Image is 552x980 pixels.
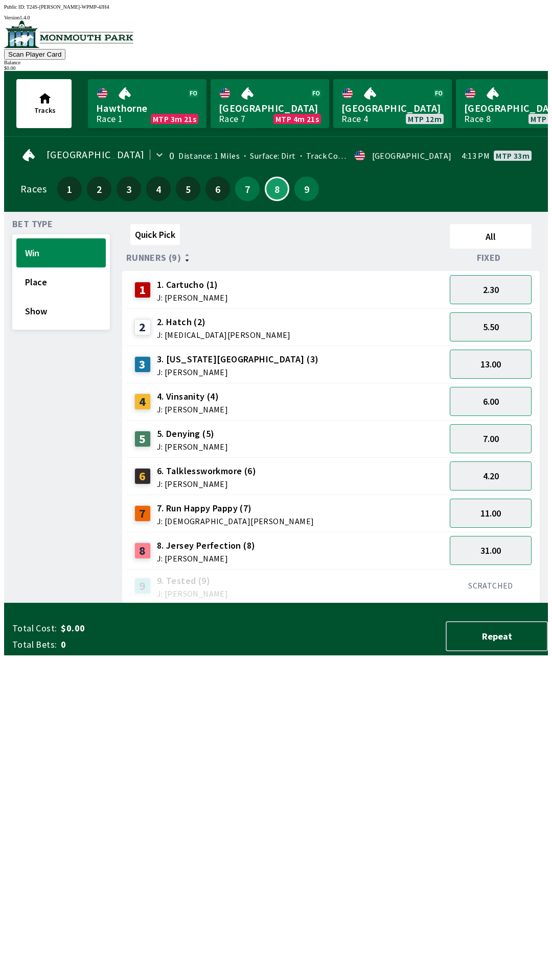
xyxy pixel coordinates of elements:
span: Surface: Dirt [240,151,296,161]
span: MTP 12m [408,115,442,123]
span: 4. Vinsanity (4) [157,390,228,403]
span: Hawthorne [96,102,198,115]
div: 4 [134,394,151,410]
span: 2. Hatch (2) [157,315,291,329]
button: Quick Pick [130,224,180,245]
button: 5.50 [450,312,532,341]
span: J: [MEDICAL_DATA][PERSON_NAME] [157,331,291,339]
span: 3. [US_STATE][GEOGRAPHIC_DATA] (3) [157,353,319,366]
span: 5. Denying (5) [157,427,228,440]
span: [GEOGRAPHIC_DATA] [47,151,145,159]
span: J: [PERSON_NAME] [157,405,228,413]
span: 1 [60,185,79,192]
button: Win [16,238,106,267]
span: 11.00 [480,507,501,519]
span: 6 [208,185,227,192]
span: 5 [178,185,198,192]
div: 9 [134,578,151,594]
div: Race 1 [96,115,123,123]
button: 13.00 [450,350,532,379]
span: 4:13 PM [462,152,490,160]
img: venue logo [4,20,133,48]
span: Tracks [34,106,56,115]
button: 3 [117,177,141,201]
span: 9. Tested (9) [157,574,228,587]
button: 1 [57,177,82,201]
div: 6 [134,468,151,484]
span: Show [25,305,97,317]
span: 7.00 [483,433,499,445]
div: Balance [4,60,548,65]
button: 4.20 [450,461,532,491]
a: HawthorneRace 1MTP 3m 21s [88,79,206,128]
span: MTP 33m [496,152,530,160]
span: Total Bets: [12,639,57,651]
span: 13.00 [480,358,501,370]
span: MTP 4m 21s [275,115,319,123]
span: 8. Jersey Perfection (8) [157,539,256,552]
button: 2.30 [450,275,532,304]
span: 9 [297,185,316,192]
div: 8 [134,543,151,559]
span: 6.00 [483,396,499,407]
span: Total Cost: [12,622,57,634]
a: [GEOGRAPHIC_DATA]Race 4MTP 12m [333,79,452,128]
span: J: [PERSON_NAME] [157,368,319,376]
button: 6 [205,177,230,201]
span: 6. Talklessworkmore (6) [157,464,256,478]
span: 4 [149,185,168,192]
div: Race 8 [464,115,491,123]
span: Bet Type [12,220,53,228]
div: Runners (9) [126,253,446,263]
span: 2.30 [483,284,499,296]
button: 7 [235,177,260,201]
span: [GEOGRAPHIC_DATA] [341,102,444,115]
span: All [454,231,527,242]
button: 9 [294,177,319,201]
button: 31.00 [450,536,532,565]
a: [GEOGRAPHIC_DATA]Race 7MTP 4m 21s [211,79,329,128]
span: J: [PERSON_NAME] [157,293,228,302]
div: Version 1.4.0 [4,15,548,20]
button: 4 [146,177,171,201]
span: J: [DEMOGRAPHIC_DATA][PERSON_NAME] [157,517,314,525]
span: 8 [268,186,286,191]
span: MTP 3m 21s [153,115,196,123]
div: $ 0.00 [4,65,548,71]
span: 1. Cartucho (1) [157,278,228,291]
span: Fixed [477,254,501,262]
div: 0 [169,152,174,160]
div: 7 [134,505,151,522]
span: 3 [119,185,139,192]
span: J: [PERSON_NAME] [157,590,228,598]
span: Track Condition: Firm [296,151,386,161]
div: Public ID: [4,4,548,10]
div: Races [20,185,47,193]
div: 3 [134,356,151,373]
button: 11.00 [450,499,532,528]
button: Show [16,297,106,326]
button: All [450,224,532,249]
span: 0 [61,639,222,651]
div: 2 [134,319,151,335]
button: 5 [176,177,200,201]
button: 2 [87,177,111,201]
span: 7 [238,185,257,192]
span: Runners (9) [126,254,181,262]
span: 7. Run Happy Pappy (7) [157,502,314,515]
span: Place [25,276,97,288]
button: Place [16,267,106,297]
span: 31.00 [480,545,501,556]
button: 6.00 [450,387,532,416]
span: J: [PERSON_NAME] [157,480,256,488]
div: SCRATCHED [450,580,532,591]
button: 8 [265,177,289,201]
button: 7.00 [450,424,532,453]
div: Race 4 [341,115,368,123]
div: [GEOGRAPHIC_DATA] [372,152,452,160]
span: J: [PERSON_NAME] [157,554,256,562]
span: 5.50 [483,321,499,333]
div: 5 [134,431,151,447]
span: Distance: 1 Miles [178,151,240,161]
span: T24S-[PERSON_NAME]-WPMP-4JH4 [27,4,109,10]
